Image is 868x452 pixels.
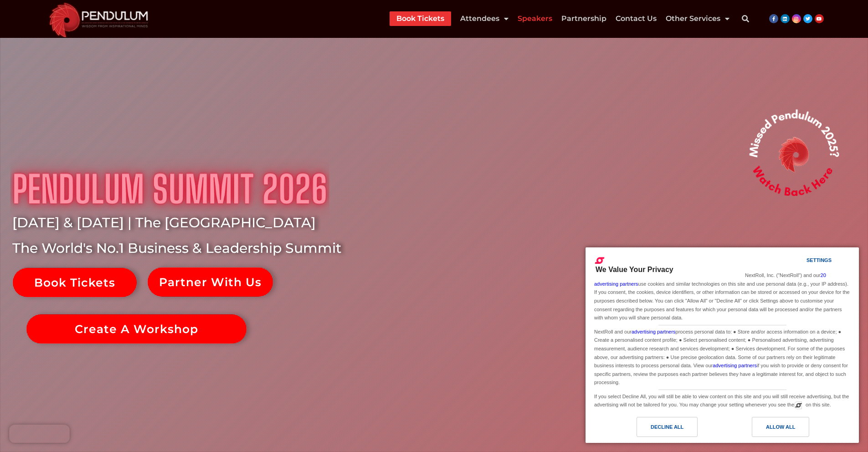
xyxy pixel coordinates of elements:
[806,255,832,265] div: Settings
[592,325,852,388] div: NextRoll and our process personal data to: ● Store and/or access information on a device; ● Creat...
[594,272,826,287] a: 20 advertising partners
[666,11,729,26] a: Other Services
[26,314,247,344] a: Create A Workshop
[591,417,722,442] a: Decline All
[791,253,812,270] a: Settings
[736,10,755,28] div: Search
[722,417,853,442] a: Allow All
[616,11,657,26] a: Contact Us
[713,363,757,368] a: advertising partners
[592,270,852,323] div: NextRoll, Inc. ("NextRoll") and our use cookies and similar technologies on this site and use per...
[396,11,444,26] a: Book Tickets
[9,425,70,443] iframe: Brevo live chat
[148,267,273,297] a: Partner With Us
[592,390,852,410] div: If you select Decline All, you will still be able to view content on this site and you will still...
[766,422,795,432] div: Allow All
[518,11,552,26] a: Speakers
[596,266,673,273] span: We Value Your Privacy
[13,268,137,297] a: Book Tickets
[651,422,683,432] div: Decline All
[12,237,345,259] rs-layer: The World's No.1 Business & Leadership Summit
[390,11,729,26] nav: Menu
[561,11,606,26] a: Partnership
[632,329,676,334] a: advertising partners
[460,11,508,26] a: Attendees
